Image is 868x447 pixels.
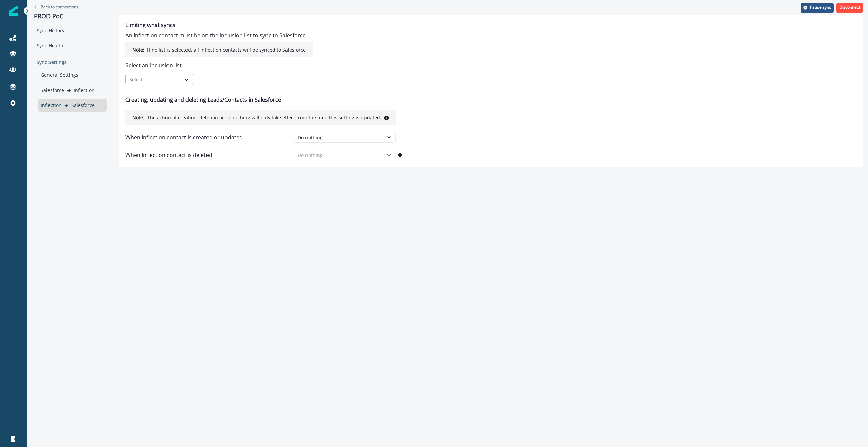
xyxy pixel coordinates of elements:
div: Sync History [34,24,107,37]
p: Note: [132,46,144,53]
div: Sync Health [34,39,107,52]
div: General Settings [38,69,107,81]
p: Pause sync [810,5,831,10]
h2: Creating, updating and deleting Leads/Contacts in Salesforce [125,97,396,103]
p: An Inflection contact must be on the inclusion list to sync to Salesforce [125,31,313,39]
p: The action of creation, deletion or do nothing will only take effect from the time this setting i... [147,114,381,121]
p: Select an inclusion list [125,61,313,70]
p: Salesforce [71,102,95,109]
p: Inflection [41,102,62,109]
button: Go back [34,4,78,10]
button: Pause sync [801,3,834,13]
p: Back to connections [41,4,78,10]
p: Inflection [74,86,95,94]
img: Inflection [9,6,18,16]
p: Note: [132,114,144,121]
p: PROD PoC [34,13,107,20]
p: If no list is selected, all Inflection contacts will be synced to Salesforce [147,46,306,53]
p: Salesforce [41,86,64,94]
p: Disconnect [839,5,860,10]
h2: Limiting what syncs [125,22,313,28]
button: Disconnect [836,3,863,13]
div: Do nothing [298,134,380,141]
p: When Inflection contact is created or updated [125,133,243,141]
p: When Inflection contact is deleted [125,151,212,159]
p: Sync Settings [34,56,107,69]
